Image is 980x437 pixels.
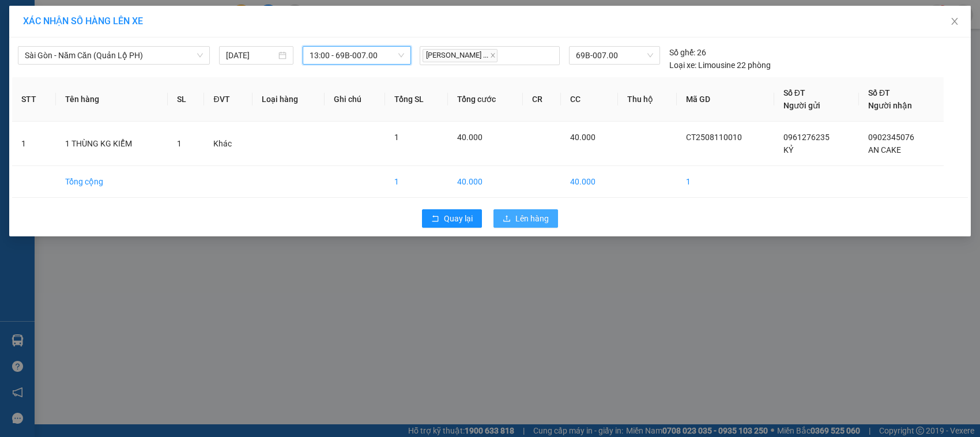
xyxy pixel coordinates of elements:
td: 1 THÙNG KG KIỂM [56,122,168,166]
span: 0961276235 [783,133,830,142]
th: Tên hàng [56,77,168,122]
span: Loại xe: [669,59,696,71]
span: close [950,17,959,26]
span: Người nhận [868,101,912,110]
th: Ghi chú [325,77,385,122]
span: Người gửi [783,101,820,110]
span: Số ĐT [868,88,890,97]
td: Khác [204,122,252,166]
td: 1 [12,122,56,166]
span: 1 [394,133,399,142]
span: Quay lại [444,212,473,225]
span: 0902345076 [868,133,914,142]
span: Lên hàng [515,212,549,225]
span: AN CAKE [868,145,901,155]
th: Thu hộ [618,77,676,122]
td: 1 [385,166,448,198]
span: Sài Gòn - Năm Căn (Quản Lộ PH) [25,47,203,64]
span: 13:00 - 69B-007.00 [310,47,404,64]
div: Limousine 22 phòng [669,59,771,71]
td: 40.000 [448,166,523,198]
th: CC [561,77,619,122]
span: 40.000 [457,133,483,142]
span: upload [503,214,511,224]
span: 69B-007.00 [576,47,653,64]
th: Tổng SL [385,77,448,122]
button: rollbackQuay lại [422,209,482,228]
td: Tổng cộng [56,166,168,198]
th: STT [12,77,56,122]
span: [PERSON_NAME] ... [423,49,497,62]
span: 1 [177,139,182,148]
button: Close [938,6,971,38]
span: close [490,52,496,58]
th: ĐVT [204,77,252,122]
span: Số ĐT [783,88,805,97]
button: uploadLên hàng [493,209,558,228]
span: CT2508110010 [686,133,742,142]
th: CR [523,77,561,122]
span: 40.000 [570,133,595,142]
span: KỶ [783,145,793,155]
div: 26 [669,46,706,59]
td: 1 [677,166,774,198]
span: rollback [431,214,439,224]
th: Mã GD [677,77,774,122]
span: Số ghế: [669,46,695,59]
th: SL [168,77,204,122]
th: Loại hàng [252,77,325,122]
th: Tổng cước [448,77,523,122]
span: XÁC NHẬN SỐ HÀNG LÊN XE [23,16,143,27]
td: 40.000 [561,166,619,198]
input: 11/08/2025 [226,49,276,62]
